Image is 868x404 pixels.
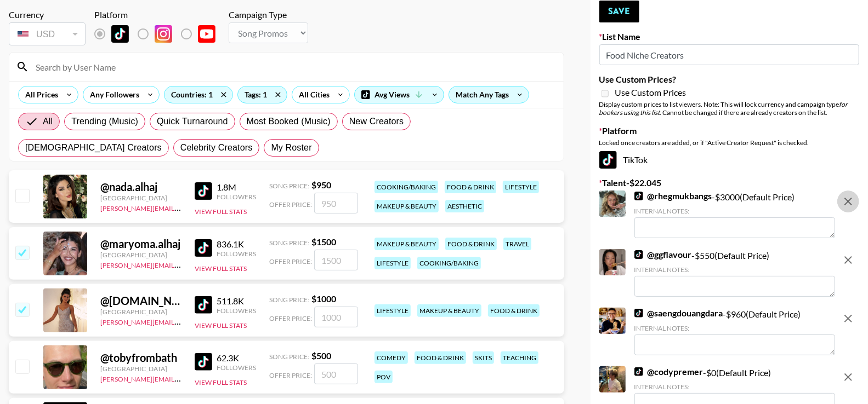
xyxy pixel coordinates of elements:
[445,238,497,250] div: food & drink
[238,86,287,103] div: Tags: 1
[180,141,253,154] span: Celebrity Creators
[634,367,643,376] img: TikTok
[417,304,481,317] div: makeup & beauty
[43,115,53,128] span: All
[269,257,312,266] span: Offer Price:
[837,366,859,388] button: remove
[634,324,835,332] div: Internal Notes:
[9,9,86,20] div: Currency
[269,371,312,379] span: Offer Price:
[375,200,439,212] div: makeup & beauty
[29,58,557,76] input: Search by User Name
[634,207,835,215] div: Internal Notes:
[837,191,859,212] button: remove
[195,296,212,314] img: TikTok
[217,182,256,193] div: 1.8M
[195,207,247,216] button: View Full Stats
[634,366,704,377] a: @codypremer
[100,365,181,373] div: [GEOGRAPHIC_DATA]
[83,86,141,103] div: Any Followers
[195,264,247,273] button: View Full Stats
[269,353,309,361] span: Song Price:
[599,1,639,22] button: Save
[11,25,83,44] div: USD
[100,351,181,365] div: @ tobyfrombath
[269,314,312,322] span: Offer Price:
[217,353,256,363] div: 62.3K
[599,100,859,117] div: Display custom prices to list viewers. Note: This will lock currency and campaign type . Cannot b...
[269,296,309,304] span: Song Price:
[634,249,835,297] div: - $ 550 (Default Price)
[503,238,531,250] div: travel
[100,202,263,212] a: [PERSON_NAME][EMAIL_ADDRESS][DOMAIN_NAME]
[19,86,60,103] div: All Prices
[198,25,215,43] img: YouTube
[634,250,643,259] img: TikTok
[100,251,181,259] div: [GEOGRAPHIC_DATA]
[292,86,332,103] div: All Cities
[247,115,331,128] span: Most Booked (Music)
[375,238,439,250] div: makeup & beauty
[269,182,309,190] span: Song Price:
[599,177,859,188] label: Talent - $ 22.045
[415,351,466,364] div: food & drink
[195,378,247,386] button: View Full Stats
[634,383,835,391] div: Internal Notes:
[217,363,256,372] div: Followers
[349,115,404,128] span: New Creators
[599,125,859,136] label: Platform
[314,307,358,327] input: 1000
[94,9,224,20] div: Platform
[100,237,181,251] div: @ maryoma.alhaj
[111,25,129,43] img: TikTok
[157,115,228,128] span: Quick Turnaround
[217,193,256,201] div: Followers
[599,74,859,85] label: Use Custom Prices?
[311,180,331,190] strong: $ 950
[375,304,411,317] div: lifestyle
[314,193,358,213] input: 950
[217,307,256,315] div: Followers
[195,182,212,200] img: TikTok
[217,296,256,307] div: 511.8K
[9,20,86,48] div: Remove selected talent to change your currency
[375,181,438,193] div: cooking/baking
[501,351,538,364] div: teaching
[634,309,643,318] img: TikTok
[375,371,393,383] div: pov
[599,31,859,42] label: List Name
[100,180,181,194] div: @ nada.alhaj
[311,236,336,247] strong: $ 1500
[634,192,643,200] img: TikTok
[314,363,358,384] input: 500
[599,100,848,117] em: for bookers using this list
[634,191,835,238] div: - $ 3000 (Default Price)
[599,151,859,169] div: TikTok
[634,249,692,260] a: @ggflavour
[634,191,712,201] a: @rhegmukbangs
[195,321,247,330] button: View Full Stats
[599,138,859,147] div: Locked once creators are added, or if "Active Creator Request" is checked.
[229,9,308,20] div: Campaign Type
[503,181,539,193] div: lifestyle
[195,353,212,371] img: TikTok
[100,259,263,269] a: [PERSON_NAME][EMAIL_ADDRESS][DOMAIN_NAME]
[355,86,444,103] div: Avg Views
[634,308,835,355] div: - $ 960 (Default Price)
[449,86,529,103] div: Match Any Tags
[71,115,138,128] span: Trending (Music)
[837,308,859,330] button: remove
[311,293,336,304] strong: $ 1000
[269,200,312,209] span: Offer Price:
[100,294,181,308] div: @ [DOMAIN_NAME]
[94,22,224,45] div: Remove selected talent to change platforms
[155,25,172,43] img: Instagram
[164,86,232,103] div: Countries: 1
[375,257,411,269] div: lifestyle
[445,200,484,212] div: aesthetic
[445,181,496,193] div: food & drink
[195,239,212,257] img: TikTok
[269,239,309,247] span: Song Price:
[271,141,311,154] span: My Roster
[375,351,408,364] div: comedy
